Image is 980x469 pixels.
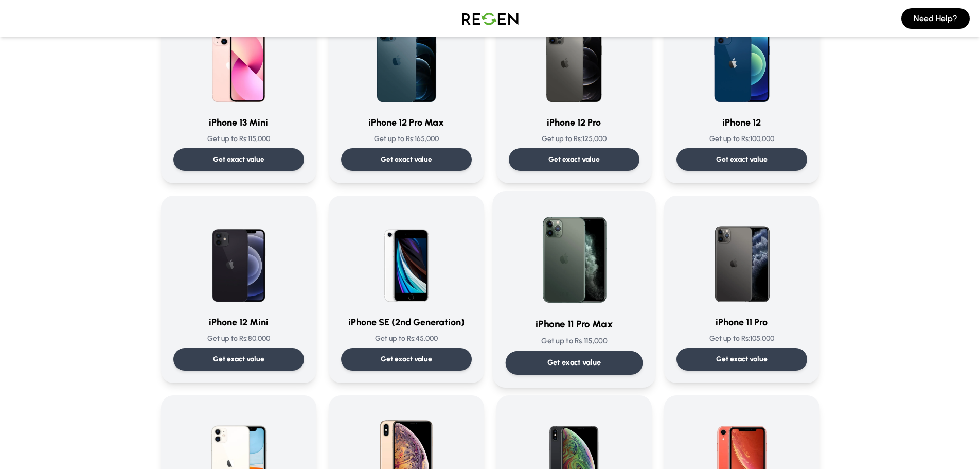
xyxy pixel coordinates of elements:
img: iPhone 12 Pro Max [357,8,456,107]
img: Logo [454,4,526,33]
h3: iPhone 12 [676,115,807,130]
p: Get up to Rs: 115,000 [505,336,643,346]
p: Get exact value [213,154,264,165]
img: iPhone 12 Mini [189,208,288,307]
img: iPhone SE (2nd Generation) [357,208,456,307]
p: Get exact value [547,357,601,368]
h3: iPhone 12 Mini [173,315,304,329]
img: iPhone 12 Pro [525,8,623,107]
p: Get exact value [548,154,600,165]
h3: iPhone 13 Mini [173,115,304,130]
img: iPhone 11 Pro [692,208,791,307]
h3: iPhone SE (2nd Generation) [341,315,472,329]
p: Get up to Rs: 105,000 [676,334,807,344]
p: Get up to Rs: 100,000 [676,134,807,144]
p: Get exact value [213,354,264,364]
p: Get exact value [381,354,432,364]
h3: iPhone 11 Pro Max [505,317,643,332]
p: Get exact value [716,154,768,165]
button: Need Help? [901,8,970,29]
p: Get up to Rs: 165,000 [341,134,472,144]
h3: iPhone 12 Pro [509,115,639,130]
p: Get up to Rs: 115,000 [173,134,304,144]
h3: iPhone 12 Pro Max [341,115,472,130]
p: Get up to Rs: 125,000 [509,134,639,144]
p: Get up to Rs: 80,000 [173,334,304,344]
img: iPhone 12 [692,8,791,107]
img: iPhone 11 Pro Max [522,204,626,308]
p: Get exact value [381,154,432,165]
p: Get exact value [716,354,768,364]
h3: iPhone 11 Pro [676,315,807,329]
p: Get up to Rs: 45,000 [341,334,472,344]
img: iPhone 13 Mini [189,8,288,107]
